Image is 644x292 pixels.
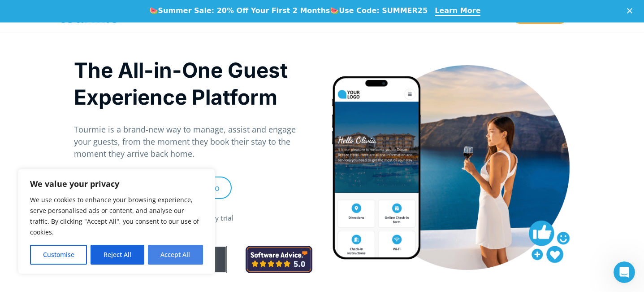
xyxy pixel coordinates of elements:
p: We value your privacy [30,178,203,189]
button: Reject All [91,245,144,265]
b: Use Code: SUMMER25 [339,6,428,15]
button: Customise [30,245,87,265]
b: Summer Sale: 20% Off Your First 2 Months [158,6,330,15]
div: 🍉 🍉 [149,6,428,15]
h1: The All-in-One Guest Experience Platform [74,57,313,111]
button: Accept All [148,245,203,265]
iframe: Intercom live chat [614,261,635,283]
p: We use cookies to enhance your browsing experience, serve personalised ads or content, and analys... [30,195,203,238]
div: Close [627,8,636,13]
a: Learn More [435,6,480,16]
p: Tourmie is a brand-new way to manage, assist and engage your guests, from the moment they book th... [74,124,313,160]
